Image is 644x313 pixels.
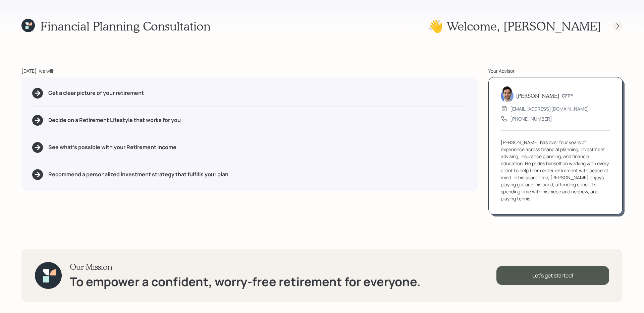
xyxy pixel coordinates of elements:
[516,92,559,99] h5: [PERSON_NAME]
[48,171,228,178] h5: Recommend a personalized investment strategy that fulfills your plan
[501,86,514,102] img: jonah-coleman-headshot.png
[510,105,589,112] div: [EMAIL_ADDRESS][DOMAIN_NAME]
[501,139,610,202] div: [PERSON_NAME] has over four years of experience across financial planning, investment advising, i...
[48,90,144,96] h5: Get a clear picture of your retirement
[70,274,421,289] h1: To empower a confident, worry-free retirement for everyone.
[70,262,421,272] h3: Our Mission
[488,67,623,74] div: Your Advisor
[496,266,609,285] div: Let's get started!
[21,67,478,74] div: [DATE], we will:
[428,19,601,33] h1: 👋 Welcome , [PERSON_NAME]
[48,117,181,123] h5: Decide on a Retirement Lifestyle that works for you
[510,115,552,122] div: [PHONE_NUMBER]
[562,93,574,99] h6: CFP®
[48,144,176,150] h5: See what's possible with your Retirement Income
[40,19,211,33] h1: Financial Planning Consultation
